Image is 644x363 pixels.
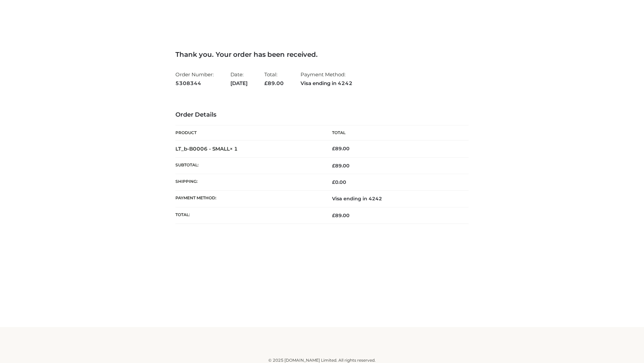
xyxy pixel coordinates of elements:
h3: Thank you. Your order has been received. [175,50,469,58]
li: Total: [264,69,284,89]
span: 89.00 [332,212,350,218]
th: Shipping: [175,174,322,191]
strong: 5308344 [175,79,214,88]
th: Total [322,125,469,140]
li: Order Number: [175,69,214,89]
h3: Order Details [175,111,469,119]
bdi: 0.00 [332,179,346,185]
span: £ [332,163,335,169]
strong: LT_b-B0006 - SMALL [175,146,238,152]
span: £ [264,80,268,86]
span: £ [332,179,335,185]
bdi: 89.00 [332,146,350,152]
span: 89.00 [264,80,284,86]
th: Payment method: [175,191,322,207]
th: Subtotal: [175,157,322,174]
strong: × 1 [230,146,238,152]
th: Product [175,125,322,140]
strong: Visa ending in 4242 [301,79,353,88]
span: £ [332,146,335,152]
strong: [DATE] [230,79,248,88]
td: Visa ending in 4242 [322,191,469,207]
li: Date: [230,69,248,89]
li: Payment Method: [301,69,353,89]
th: Total: [175,207,322,224]
span: 89.00 [332,163,350,169]
span: £ [332,212,335,218]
